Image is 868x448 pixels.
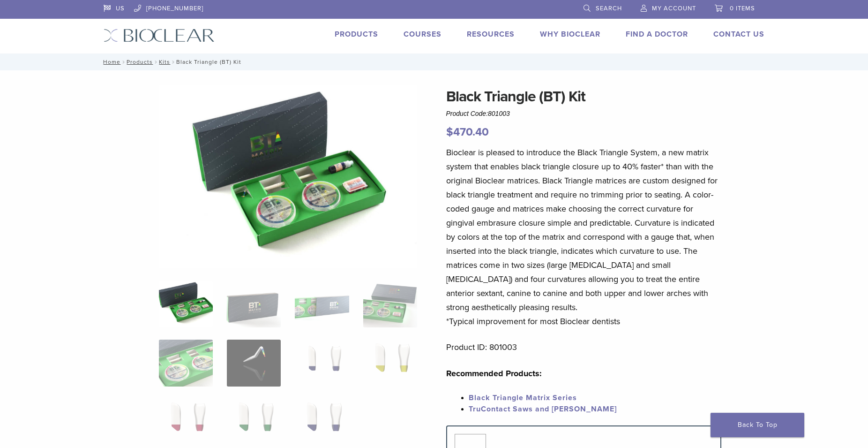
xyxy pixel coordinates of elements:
[446,125,489,139] bdi: 470.40
[540,30,600,39] a: Why Bioclear
[100,59,120,65] a: Home
[227,281,281,327] img: Black Triangle (BT) Kit - Image 2
[153,60,159,64] span: /
[295,399,349,446] img: Black Triangle (BT) Kit - Image 11
[711,413,804,437] a: Back To Top
[127,59,153,65] a: Products
[446,110,510,117] span: Product Code:
[335,30,378,39] a: Products
[446,368,542,379] strong: Recommended Products:
[596,5,622,12] span: Search
[363,281,417,327] img: Black Triangle (BT) Kit - Image 4
[159,281,213,327] img: Intro-Black-Triangle-Kit-6-Copy-e1548792917662-324x324.jpg
[446,125,453,139] span: $
[159,85,418,268] img: Intro Black Triangle Kit-6 - Copy
[227,399,281,446] img: Black Triangle (BT) Kit - Image 10
[97,53,771,70] nav: Black Triangle (BT) Kit
[469,393,577,402] a: Black Triangle Matrix Series
[120,60,127,64] span: /
[104,29,215,42] img: Bioclear
[730,5,755,12] span: 0 items
[652,5,696,12] span: My Account
[467,30,515,39] a: Resources
[446,145,722,328] p: Bioclear is pleased to introduce the Black Triangle System, a new matrix system that enables blac...
[446,85,722,108] h1: Black Triangle (BT) Kit
[159,340,213,387] img: Black Triangle (BT) Kit - Image 5
[363,340,417,387] img: Black Triangle (BT) Kit - Image 8
[469,404,617,414] a: TruContact Saws and [PERSON_NAME]
[227,340,281,387] img: Black Triangle (BT) Kit - Image 6
[295,281,349,327] img: Black Triangle (BT) Kit - Image 3
[446,340,722,354] p: Product ID: 801003
[295,340,349,387] img: Black Triangle (BT) Kit - Image 7
[626,30,688,39] a: Find A Doctor
[488,110,510,117] span: 801003
[159,399,213,446] img: Black Triangle (BT) Kit - Image 9
[170,60,176,64] span: /
[159,59,170,65] a: Kits
[713,30,764,39] a: Contact Us
[404,30,441,39] a: Courses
